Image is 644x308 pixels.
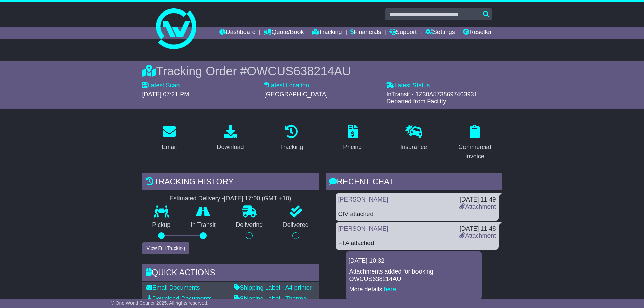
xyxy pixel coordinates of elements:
[349,257,479,265] div: [DATE] 10:32
[181,221,226,229] p: In Transit
[338,225,388,232] a: [PERSON_NAME]
[343,143,362,152] div: Pricing
[142,242,189,254] button: View Full Tracking
[111,300,209,306] span: © One World Courier 2025. All rights reserved.
[425,27,455,39] a: Settings
[264,91,328,98] span: [GEOGRAPHIC_DATA]
[273,221,319,229] p: Delivered
[386,91,479,105] span: InTransit - 1Z30A5738697403931: Departed from Facility
[234,284,312,291] a: Shipping Label - A4 printer
[142,82,180,89] label: Latest Scan
[224,195,291,203] div: [DATE] 17:00 (GMT +10)
[280,143,303,152] div: Tracking
[339,122,366,154] a: Pricing
[264,27,304,39] a: Quote/Book
[142,173,319,192] div: Tracking history
[142,264,319,283] div: Quick Actions
[384,286,396,293] a: here
[162,143,177,152] div: Email
[349,268,478,283] p: Attachments added for booking OWCUS638214AU.
[459,232,496,239] a: Attachment
[217,143,244,152] div: Download
[448,122,502,163] a: Commercial Invoice
[146,284,200,291] a: Email Documents
[338,211,496,218] div: CIV attached
[326,173,502,192] div: RECENT CHAT
[212,122,248,154] a: Download
[142,195,319,203] div: Estimated Delivery -
[338,240,496,247] div: FTA attached
[349,286,478,293] p: More details: .
[312,27,342,39] a: Tracking
[389,27,417,39] a: Support
[400,143,427,152] div: Insurance
[219,27,256,39] a: Dashboard
[350,27,381,39] a: Financials
[264,82,309,89] label: Latest Location
[459,225,496,233] div: [DATE] 11:48
[142,221,181,229] p: Pickup
[386,82,430,89] label: Latest Status
[247,64,351,78] span: OWCUS638214AU
[146,295,212,302] a: Download Documents
[276,122,307,154] a: Tracking
[142,91,189,98] span: [DATE] 07:21 PM
[396,122,431,154] a: Insurance
[452,143,498,161] div: Commercial Invoice
[157,122,181,154] a: Email
[338,196,388,203] a: [PERSON_NAME]
[226,221,273,229] p: Delivering
[142,64,502,78] div: Tracking Order #
[459,196,496,204] div: [DATE] 11:49
[463,27,492,39] a: Reseller
[459,203,496,210] a: Attachment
